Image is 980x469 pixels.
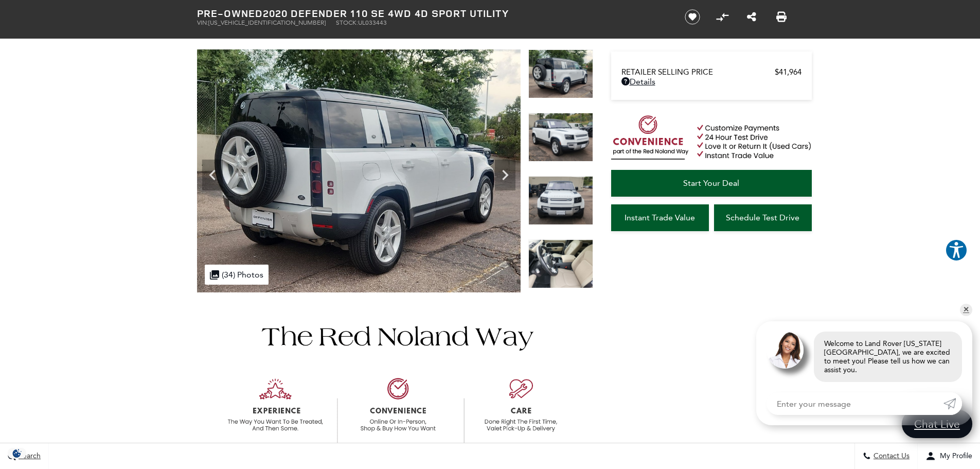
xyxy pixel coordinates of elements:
button: Compare Vehicle [715,9,730,25]
span: Start Your Deal [683,178,739,188]
a: Share this Pre-Owned 2020 Defender 110 SE 4WD 4D Sport Utility [747,11,756,23]
img: Used 2020 Fuji White Land Rover SE image 13 [528,49,593,98]
button: Open user profile menu [918,443,980,469]
section: Click to Open Cookie Consent Modal [5,448,29,459]
aside: Accessibility Help Desk [945,239,968,264]
div: Next [495,160,515,190]
img: Used 2020 Fuji White Land Rover SE image 16 [528,239,593,288]
span: Retailer Selling Price [621,67,775,77]
span: Instant Trade Value [625,213,695,222]
img: Used 2020 Fuji White Land Rover SE image 13 [197,49,521,292]
img: Agent profile photo [767,332,804,369]
button: Explore your accessibility options [945,239,968,262]
span: $41,964 [775,67,801,77]
strong: Pre-Owned [197,6,263,20]
h1: 2020 Defender 110 SE 4WD 4D Sport Utility [197,8,668,19]
div: Previous [202,160,223,190]
span: Schedule Test Drive [726,213,799,222]
a: Details [621,77,801,86]
span: [US_VEHICLE_IDENTIFICATION_NUMBER] [208,19,326,26]
span: UL033443 [358,19,387,26]
a: Retailer Selling Price $41,964 [621,67,801,77]
input: Enter your message [767,392,943,415]
img: Used 2020 Fuji White Land Rover SE image 15 [528,176,593,225]
img: Opt-Out Icon [5,448,29,459]
a: Print this Pre-Owned 2020 Defender 110 SE 4WD 4D Sport Utility [776,11,787,23]
a: Instant Trade Value [611,204,709,231]
span: Contact Us [871,452,910,461]
span: VIN: [197,19,208,26]
span: My Profile [936,452,972,461]
a: Submit [943,392,962,415]
div: Welcome to Land Rover [US_STATE][GEOGRAPHIC_DATA], we are excited to meet you! Please tell us how... [814,332,962,382]
img: Used 2020 Fuji White Land Rover SE image 14 [528,113,593,162]
a: Start Your Deal [611,170,812,197]
div: (34) Photos [205,265,269,285]
span: Stock: [336,19,358,26]
button: Save vehicle [681,9,704,25]
a: Schedule Test Drive [714,204,812,231]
